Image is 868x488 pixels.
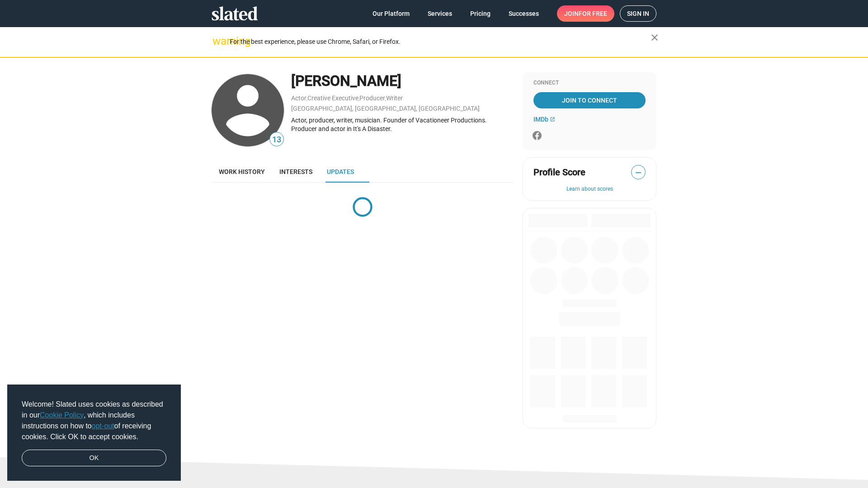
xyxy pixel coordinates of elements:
div: For the best experience, please use Chrome, Safari, or Firefox. [230,36,651,48]
a: Interests [272,161,320,183]
span: Profile Score [533,166,585,178]
a: Joinfor free [557,5,614,22]
span: Our Platform [373,5,410,22]
span: Welcome! Slated uses cookies as described in our , which includes instructions on how to of recei... [22,399,166,442]
span: — [632,167,645,178]
div: Connect [533,80,646,87]
span: , [385,96,386,101]
mat-icon: warning [212,36,223,47]
a: Cookie Policy [40,411,84,419]
span: Work history [219,168,265,175]
span: 13 [270,134,283,146]
button: Learn about scores [533,186,646,193]
mat-icon: close [649,32,660,43]
span: Join [564,5,607,22]
a: IMDb [533,116,555,123]
a: Work history [212,161,272,183]
a: Pricing [463,5,498,22]
a: opt-out [92,422,114,430]
span: Sign in [627,6,649,21]
span: Join To Connect [535,92,644,108]
a: dismiss cookie message [22,450,166,467]
div: Actor, producer, writer, musician. Founder of Vacationeer Productions. Producer and actor in It's... [291,116,514,133]
div: cookieconsent [7,385,181,481]
a: Sign in [620,5,656,22]
span: Pricing [470,5,491,22]
a: Writer [386,94,403,102]
div: [PERSON_NAME] [291,71,514,91]
a: Services [420,5,459,22]
span: , [359,96,359,101]
a: Updates [320,161,361,183]
span: Services [428,5,452,22]
a: Our Platform [365,5,417,22]
a: [GEOGRAPHIC_DATA], [GEOGRAPHIC_DATA], [GEOGRAPHIC_DATA] [291,105,480,112]
span: Updates [327,168,354,175]
a: Producer [359,94,385,102]
a: Join To Connect [533,92,646,108]
span: , [307,96,307,101]
span: Successes [509,5,539,22]
mat-icon: open_in_new [550,117,555,122]
a: Creative Executive [307,94,359,102]
a: Successes [501,5,546,22]
span: IMDb [533,116,548,123]
span: for free [579,5,607,22]
a: Actor [291,94,307,102]
span: Interests [279,168,312,175]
